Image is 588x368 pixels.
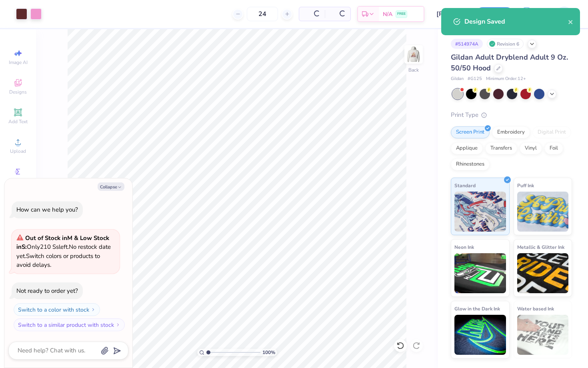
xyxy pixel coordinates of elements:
span: Image AI [9,59,28,66]
img: Glow in the Dark Ink [454,315,506,355]
button: Switch to a similar product with stock [14,318,125,331]
span: No restock date yet. [16,243,111,260]
span: N/A [383,10,392,18]
button: Collapse [98,182,124,191]
strong: Out of Stock in M [25,234,74,242]
span: Only 210 Ss left. Switch colors or products to avoid delays. [16,234,111,269]
span: Greek [12,178,24,184]
span: 100 % [262,349,275,356]
span: Water based Ink [517,304,554,313]
img: Switch to a color with stock [91,307,96,312]
input: – – [247,7,278,21]
span: Designs [9,89,27,95]
button: Switch to a color with stock [14,303,100,316]
div: How can we help you? [16,206,78,214]
img: Switch to a similar product with stock [116,322,120,327]
button: close [568,17,574,26]
div: Not ready to order yet? [16,287,78,295]
div: Design Saved [464,17,568,26]
span: Neon Ink [454,243,474,251]
span: Metallic & Glitter Ink [517,243,564,251]
span: Upload [10,148,26,154]
img: Metallic & Glitter Ink [517,253,569,293]
input: Untitled Design [430,6,470,22]
img: Water based Ink [517,315,569,355]
span: Add Text [8,118,28,125]
span: FREE [397,11,406,17]
img: Neon Ink [454,253,506,293]
span: Glow in the Dark Ink [454,304,500,313]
